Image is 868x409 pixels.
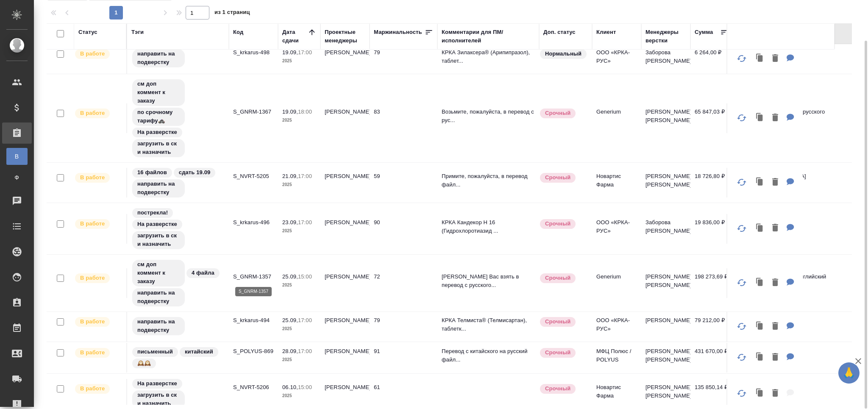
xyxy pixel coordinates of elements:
p: 25.09, [282,273,298,280]
button: Для ПМ: КРКА Телмиста® (Телмисартан), таблетки, 40 мг, 80 мг (ЕАЭС) все графики, таблицы ,спектры... [782,318,798,335]
td: 65 847,03 ₽ [690,103,733,133]
p: В работе [80,317,105,326]
p: КРКА Телмиста® (Телмисартан), таблетк... [442,316,535,333]
p: На разверстке [137,379,177,388]
button: Обновить [732,316,752,337]
p: В работе [80,220,105,228]
button: Для ПМ: КРКА Кандекор Н 16 (Гидрохлоротиазид + Кандесартан), таблетки, 12,5 мг + 16 мг (ЕАЭС) 7 ф... [782,220,798,237]
p: Срочный [545,109,570,117]
p: Generium [596,273,637,281]
p: см доп коммент к заказу [137,260,180,286]
p: [PERSON_NAME] [PERSON_NAME] [645,383,686,400]
p: МФЦ Полюс / POLYUS [596,347,637,364]
p: направить на подверстку [137,180,180,197]
td: 91 [370,343,437,373]
td: 90 [370,214,437,244]
div: Выставляется автоматически, если на указанный объем услуг необходимо больше времени в стандартном... [539,218,588,230]
p: S_krkarus-494 [233,316,274,325]
span: В [11,152,23,161]
p: 17:00 [298,317,312,323]
button: Для ПМ: КРКА Зилаксера® (Арипипразол), таблетки, 5 мг, 10 мг, 15 мг, 30 мг (ЕАЭС) [782,50,798,67]
button: Удалить [768,50,782,67]
td: 79 [370,44,437,74]
p: Срочный [545,317,570,326]
div: Выставляется автоматически, если на указанный объем услуг необходимо больше времени в стандартном... [539,316,588,328]
div: Выставляет ПМ после принятия заказа от КМа [74,347,122,359]
p: В работе [80,348,105,357]
p: 23.09, [282,219,298,225]
p: 17:00 [298,348,312,354]
p: 18:00 [298,109,312,115]
button: Клонировать [752,385,768,402]
button: Удалить [768,349,782,366]
div: направить на подверстку [131,316,225,336]
p: 2025 [282,392,316,400]
p: S_krkarus-496 [233,218,274,227]
td: [PERSON_NAME] [320,168,370,198]
button: Обновить [732,383,752,403]
p: направить на подверстку [137,317,180,334]
button: Обновить [732,172,752,192]
p: 25.09, [282,317,298,323]
p: КРКА Кандекор Н 16 (Гидрохлоротиазид ... [442,218,535,235]
p: направить на подверстку [137,289,180,306]
p: В работе [80,50,105,58]
p: пострекла! [137,209,168,217]
p: [PERSON_NAME] [PERSON_NAME] [645,347,686,364]
p: Generium [596,108,637,116]
p: Перевод с китайского на русский файл... [442,347,535,364]
p: 2025 [282,227,316,235]
button: Обновить [732,347,752,367]
p: Нормальный [545,50,581,58]
p: загрузить в ск и назначить [137,391,180,408]
td: [PERSON_NAME] [320,214,370,244]
div: Выставляет ПМ после принятия заказа от КМа [74,172,122,184]
p: 4 файла [192,269,214,277]
td: [PERSON_NAME] [320,379,370,409]
td: 18 726,80 ₽ [690,168,733,198]
p: S_krkarus-498 [233,48,274,57]
button: Клонировать [752,109,768,127]
p: 19.09, [282,49,298,56]
div: Клиент [596,28,616,36]
p: КРКА Зилаксера® (Арипипразол), таблет... [442,48,535,65]
p: В работе [80,274,105,282]
button: Обновить [732,218,752,239]
p: Срочный [545,173,570,182]
button: Клонировать [752,349,768,366]
button: Удалить [768,109,782,127]
p: 2025 [282,116,316,125]
p: S_NVRT-5205 [233,172,274,181]
span: 🙏 [842,364,856,382]
button: Обновить [732,273,752,293]
button: Для ПМ: Примите, пожалуйста, в перевод файлы во вложении. До конца недели удастся (включая выходн... [782,174,798,191]
p: На разверстке [137,128,177,136]
button: Удалить [768,220,782,237]
div: Выставляется автоматически, если на указанный объем услуг необходимо больше времени в стандартном... [539,347,588,359]
div: Менеджеры верстки [645,28,686,45]
p: 17:00 [298,173,312,179]
p: Срочный [545,384,570,393]
p: направить на подверстку [137,50,180,67]
div: Выставляет ПМ после принятия заказа от КМа [74,218,122,230]
td: 83 [370,103,437,133]
p: письменный [137,348,173,356]
div: письменный, китайский, 🕰️🕰️ [131,346,225,369]
p: по срочному тарифу🚓 [137,108,180,125]
p: 15:00 [298,384,312,390]
p: Срочный [545,220,570,228]
td: 59 [370,168,437,198]
p: 28.09, [282,348,298,354]
button: Для ПМ: Просим Вас взять в перевод с русского на английский язык документы по ссылке ниже: https:... [782,274,798,292]
p: S_NVRT-5206 [233,383,274,392]
p: сдать 19.09 [179,168,211,177]
div: Сумма [695,28,713,36]
button: Клонировать [752,318,768,335]
td: [PERSON_NAME] [320,343,370,373]
p: Срочный [545,274,570,282]
div: Выставляется автоматически, если на указанный объем услуг необходимо больше времени в стандартном... [539,273,588,284]
div: Выставляет ПМ после принятия заказа от КМа [74,108,122,119]
p: Возьмите, пожалуйста, в перевод с рус... [442,108,535,125]
p: В работе [80,109,105,117]
button: Удалить [768,318,782,335]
